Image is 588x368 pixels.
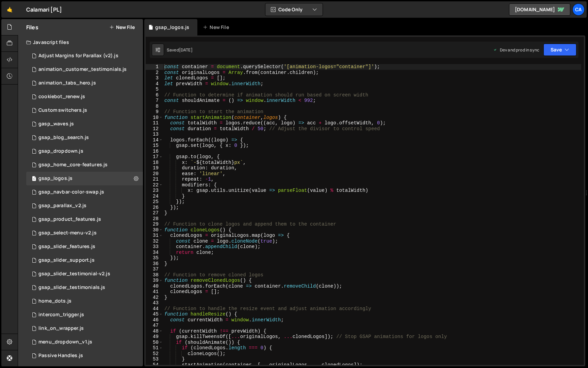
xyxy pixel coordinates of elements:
[146,289,163,295] div: 41
[146,323,163,328] div: 47
[146,149,163,154] div: 16
[26,172,143,185] div: 7764/15455.js
[146,244,163,250] div: 33
[38,257,95,263] div: gsap_slider_support.js
[38,285,105,291] div: gsap_slider_testimonials.js
[26,90,143,104] div: 7764/18742.js
[146,205,163,211] div: 26
[26,267,143,281] div: 7764/19917.js
[146,261,163,267] div: 36
[146,351,163,357] div: 52
[26,76,143,90] div: 7764/21337.js
[26,185,143,199] div: 7764/15457.js
[38,107,87,113] div: Custom switchers.js
[146,64,163,70] div: 1
[146,255,163,261] div: 35
[26,24,38,31] h2: Files
[146,75,163,81] div: 3
[26,240,143,254] div: 7764/16589.js
[155,24,189,31] div: gsap_logos.js
[146,109,163,115] div: 9
[38,148,83,154] div: gsap_dropdown.js
[146,221,163,227] div: 29
[146,81,163,87] div: 4
[146,283,163,289] div: 40
[146,132,163,137] div: 13
[38,121,74,127] div: gasp_waves.js
[18,35,143,49] div: Javascript files
[38,94,85,100] div: cookiebot_renew.js
[26,117,143,131] div: 7764/15461.js
[38,298,71,304] div: home_dots.js
[26,213,143,226] div: 7764/15462.js
[167,47,193,53] div: Saved
[26,158,143,172] div: 7764/19866.js
[146,362,163,368] div: 54
[26,144,143,158] div: 7764/15900.js
[146,227,163,233] div: 30
[146,300,163,306] div: 43
[26,308,143,322] div: 7764/22118.js
[38,80,96,86] div: animation_tabs_hero.js
[146,171,163,177] div: 20
[572,3,585,16] div: Ca
[146,233,163,239] div: 31
[146,137,163,143] div: 14
[38,203,86,209] div: gsap_parallax_v2.js
[38,339,92,345] div: menu_dropdown_v1.js
[146,356,163,362] div: 53
[26,294,143,308] div: 7764/34558.js
[146,104,163,109] div: 8
[146,177,163,182] div: 21
[26,281,143,294] div: 7764/15460.js
[146,328,163,334] div: 48
[26,335,143,349] div: 7764/23031.js
[146,317,163,323] div: 46
[146,239,163,244] div: 32
[146,182,163,188] div: 22
[509,3,570,16] a: [DOMAIN_NAME]
[265,3,323,16] button: Code Only
[543,44,576,56] button: Save
[146,334,163,340] div: 49
[38,353,83,359] div: Passive Handles.js
[146,216,163,222] div: 28
[26,104,143,117] div: 7764/15465.js
[38,244,95,250] div: gsap_slider_features.js
[26,49,143,63] div: 7764/15452.js
[38,325,84,332] div: link_on_wrapper.js
[26,199,143,213] div: 7764/15458.js
[38,189,104,195] div: gsap_navbar-color-swap.js
[38,135,89,141] div: gsap_blog_search.js
[38,66,127,73] div: animation_customer_testimonials.js
[38,230,97,236] div: gsap_select-menu-v2.js
[146,115,163,121] div: 10
[32,177,36,182] span: 1
[146,306,163,312] div: 44
[146,87,163,92] div: 5
[146,92,163,98] div: 6
[1,1,18,18] a: 🤙
[146,126,163,132] div: 12
[26,5,62,14] div: Calamari [PL]
[38,216,101,223] div: gsap_product_features.js
[146,188,163,194] div: 23
[146,295,163,301] div: 42
[146,154,163,160] div: 17
[146,278,163,283] div: 39
[38,53,118,59] div: Adjust Margins for Parallax (v2).js
[146,210,163,216] div: 27
[203,24,231,31] div: New File
[38,175,72,182] div: gsap_logos.js
[146,199,163,205] div: 25
[26,349,143,363] div: 7764/15471.js
[146,120,163,126] div: 11
[146,143,163,149] div: 15
[146,311,163,317] div: 45
[38,312,84,318] div: intercom_trigger.js
[146,98,163,104] div: 7
[146,272,163,278] div: 38
[146,345,163,351] div: 51
[146,250,163,256] div: 34
[26,254,143,267] div: 7764/15902.js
